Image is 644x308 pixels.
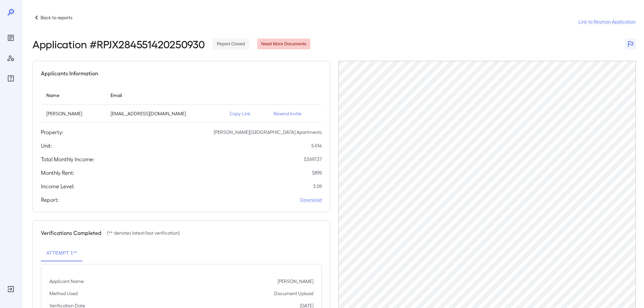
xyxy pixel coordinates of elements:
p: $ 895 [312,169,322,176]
p: 5-514 [311,142,322,149]
div: Manage Users [5,53,16,64]
a: Link to Resman Application [578,18,636,25]
h5: Property: [41,128,63,136]
p: [PERSON_NAME] [46,110,100,117]
h5: Unit: [41,142,52,150]
p: Document Upload [274,290,313,297]
div: Log Out [5,284,16,294]
span: Report Closed [213,41,249,47]
th: Email [105,86,224,105]
div: FAQ [5,73,16,84]
table: simple table [41,86,322,123]
h5: Verifications Completed [41,229,101,237]
div: Reports [5,32,16,43]
button: Flag Report [625,39,636,49]
h5: Monthly Rent: [41,169,74,177]
a: Download [300,196,322,203]
button: Attempt 1** [41,245,82,261]
th: Name [41,86,105,105]
p: Resend Invite [273,110,316,117]
p: (** denotes latest/last verification) [107,230,180,236]
span: Need More Documents [257,41,311,47]
p: Method Used [49,290,78,297]
p: [EMAIL_ADDRESS][DOMAIN_NAME] [111,110,219,117]
p: $ 3697.37 [304,156,322,163]
p: Applicant Name [49,278,84,285]
p: 3.09 [313,183,322,190]
h5: Applicants Information [41,69,98,77]
p: Back to reports [41,14,72,21]
p: Copy Link [230,110,263,117]
h5: Total Monthly Income: [41,155,94,163]
h5: Income Level: [41,182,74,190]
p: [PERSON_NAME][GEOGRAPHIC_DATA] Apartments [214,129,322,136]
p: [PERSON_NAME] [278,278,313,285]
h5: Report: [41,196,59,204]
h2: Application # RPJX284551420250930 [32,38,205,50]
